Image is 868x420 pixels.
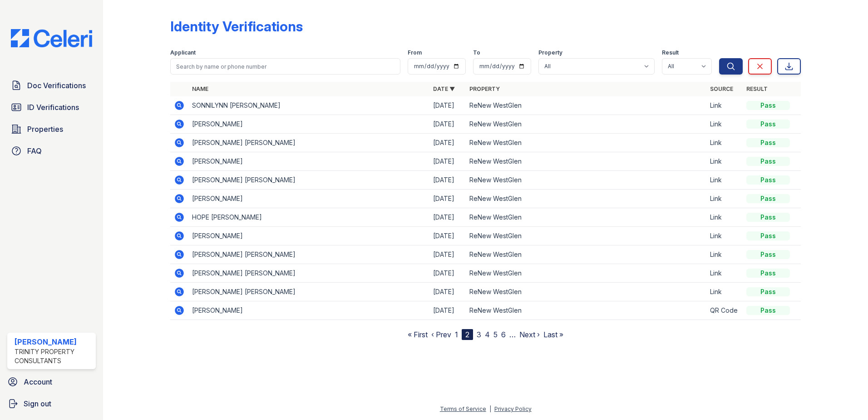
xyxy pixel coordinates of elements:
[501,330,506,339] a: 6
[466,283,707,301] td: ReNew WestGlen
[538,49,562,56] label: Property
[429,301,466,320] td: [DATE]
[4,29,99,47] img: CE_Logo_Blue-a8612792a0a2168367f1c8372b55b34899dd931a85d93a1a3d3e32e68fde9ad4.png
[706,115,743,134] td: Link
[489,405,491,412] div: |
[429,96,466,115] td: [DATE]
[188,190,429,208] td: [PERSON_NAME]
[746,120,790,129] div: Pass
[27,102,79,113] span: ID Verifications
[746,213,790,222] div: Pass
[188,171,429,190] td: [PERSON_NAME] [PERSON_NAME]
[746,138,790,147] div: Pass
[519,330,540,339] a: Next ›
[4,373,99,391] a: Account
[746,287,790,296] div: Pass
[469,85,500,92] a: Property
[7,120,96,138] a: Properties
[706,301,743,320] td: QR Code
[188,264,429,283] td: [PERSON_NAME] [PERSON_NAME]
[429,171,466,190] td: [DATE]
[706,171,743,190] td: Link
[429,245,466,264] td: [DATE]
[7,76,96,95] a: Doc Verifications
[466,208,707,227] td: ReNew WestGlen
[170,18,303,35] div: Identity Verifications
[429,208,466,227] td: [DATE]
[408,49,422,56] label: From
[429,283,466,301] td: [DATE]
[188,115,429,134] td: [PERSON_NAME]
[746,85,768,92] a: Result
[429,152,466,171] td: [DATE]
[473,49,480,56] label: To
[746,250,790,259] div: Pass
[188,134,429,152] td: [PERSON_NAME] [PERSON_NAME]
[170,58,400,75] input: Search by name or phone number
[746,101,790,110] div: Pass
[188,245,429,264] td: [PERSON_NAME] [PERSON_NAME]
[429,264,466,283] td: [DATE]
[188,152,429,171] td: [PERSON_NAME]
[493,330,498,339] a: 5
[188,283,429,301] td: [PERSON_NAME] [PERSON_NAME]
[27,80,86,91] span: Doc Verifications
[746,157,790,166] div: Pass
[192,85,208,92] a: Name
[746,306,790,315] div: Pass
[706,134,743,152] td: Link
[455,330,458,339] a: 1
[746,231,790,240] div: Pass
[466,301,707,320] td: ReNew WestGlen
[188,301,429,320] td: [PERSON_NAME]
[466,171,707,190] td: ReNew WestGlen
[706,152,743,171] td: Link
[710,85,733,92] a: Source
[706,190,743,208] td: Link
[429,134,466,152] td: [DATE]
[466,134,707,152] td: ReNew WestGlen
[27,145,42,156] span: FAQ
[7,98,96,116] a: ID Verifications
[440,405,486,412] a: Terms of Service
[188,96,429,115] td: SONNILYNN [PERSON_NAME]
[706,283,743,301] td: Link
[466,190,707,208] td: ReNew WestGlen
[706,208,743,227] td: Link
[485,330,490,339] a: 4
[477,330,481,339] a: 3
[7,142,96,160] a: FAQ
[746,175,790,185] div: Pass
[466,264,707,283] td: ReNew WestGlen
[462,329,473,340] div: 2
[746,269,790,278] div: Pass
[4,395,99,413] a: Sign out
[466,227,707,245] td: ReNew WestGlen
[494,405,532,412] a: Privacy Policy
[662,49,679,56] label: Result
[429,115,466,134] td: [DATE]
[429,190,466,208] td: [DATE]
[466,96,707,115] td: ReNew WestGlen
[466,115,707,134] td: ReNew WestGlen
[408,330,428,339] a: « First
[170,49,196,56] label: Applicant
[543,330,563,339] a: Last »
[746,194,790,203] div: Pass
[24,376,52,387] span: Account
[431,330,451,339] a: ‹ Prev
[188,208,429,227] td: HOPE [PERSON_NAME]
[15,336,92,347] div: [PERSON_NAME]
[509,329,516,340] span: …
[15,347,92,365] div: Trinity Property Consultants
[27,124,63,135] span: Properties
[706,264,743,283] td: Link
[24,398,51,409] span: Sign out
[466,152,707,171] td: ReNew WestGlen
[188,227,429,245] td: [PERSON_NAME]
[706,96,743,115] td: Link
[429,227,466,245] td: [DATE]
[466,245,707,264] td: ReNew WestGlen
[706,227,743,245] td: Link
